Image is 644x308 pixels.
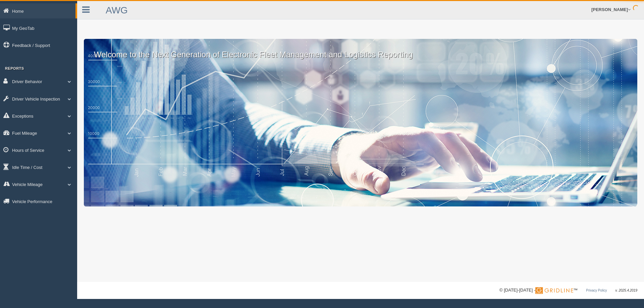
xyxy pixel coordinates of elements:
[84,39,637,60] p: Welcome to the Next Generation of Electronic Fleet Management and Logistics Reporting
[615,289,637,292] span: v. 2025.4.2019
[535,287,573,294] img: Gridline
[499,287,637,294] div: © [DATE]-[DATE] - ™
[586,289,607,292] a: Privacy Policy
[106,5,128,15] a: AWG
